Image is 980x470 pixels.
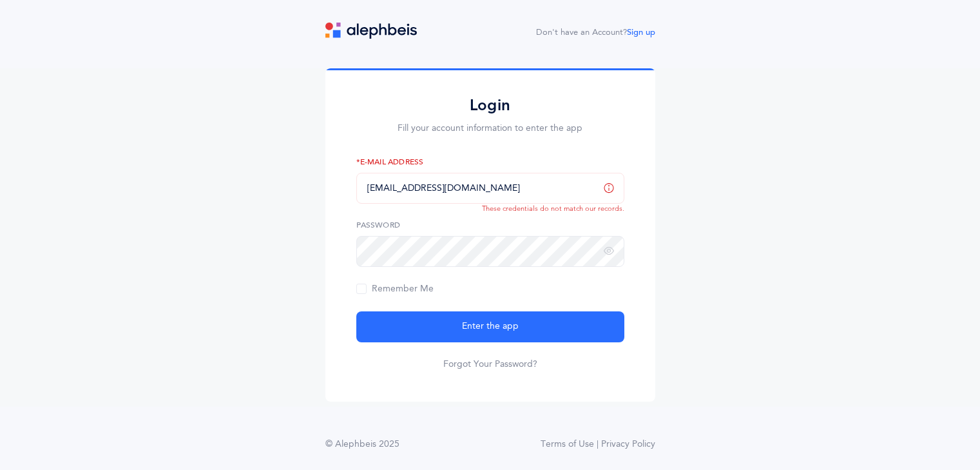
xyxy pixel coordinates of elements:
[356,284,434,294] span: Remember Me
[536,26,655,39] div: Don't have an Account?
[627,28,655,37] a: Sign up
[356,95,624,115] h2: Login
[325,23,417,39] img: logo.svg
[443,358,537,371] a: Forgot Your Password?
[356,311,624,342] button: Enter the app
[356,219,624,231] label: Password
[356,122,624,135] p: Fill your account information to enter the app
[325,438,399,451] div: © Alephbeis 2025
[541,438,655,451] a: Terms of Use | Privacy Policy
[356,156,624,168] label: *E-Mail Address
[462,320,519,333] span: Enter the app
[916,406,965,455] iframe: Drift Widget Chat Controller
[482,204,624,213] span: These credentials do not match our records.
